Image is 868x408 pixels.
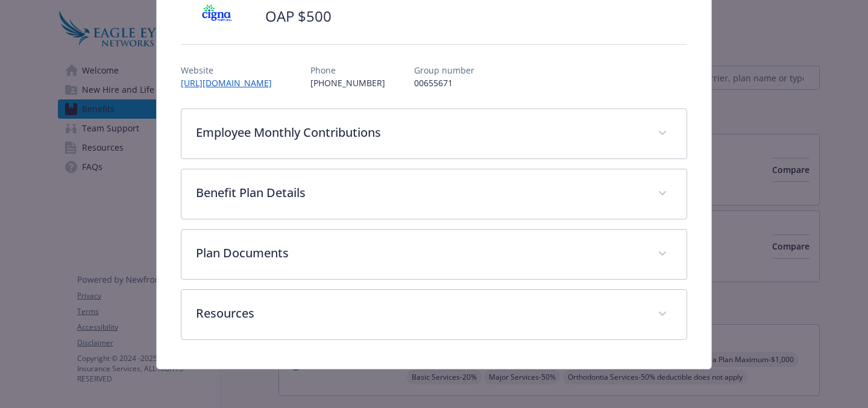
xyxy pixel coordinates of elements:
[196,304,643,322] p: Resources
[181,230,687,279] div: Plan Documents
[414,64,474,77] p: Group number
[196,184,643,202] p: Benefit Plan Details
[181,169,687,219] div: Benefit Plan Details
[196,124,643,142] p: Employee Monthly Contributions
[310,77,385,89] p: [PHONE_NUMBER]
[181,77,281,89] a: [URL][DOMAIN_NAME]
[310,64,385,77] p: Phone
[181,109,687,158] div: Employee Monthly Contributions
[196,244,643,262] p: Plan Documents
[181,64,281,77] p: Website
[414,77,474,89] p: 00655671
[181,290,687,339] div: Resources
[265,6,332,27] h2: OAP $500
